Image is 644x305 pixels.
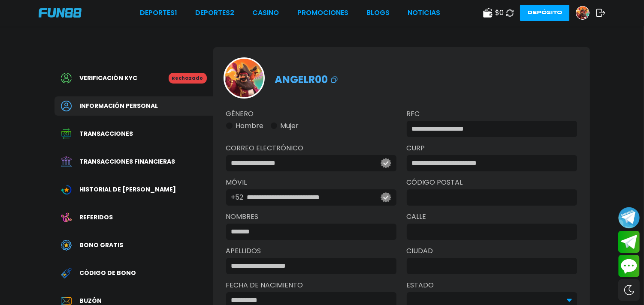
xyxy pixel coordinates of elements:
[408,8,440,18] a: NOTICIAS
[576,6,589,19] img: Avatar
[54,236,213,255] a: Free BonusBono Gratis
[61,129,72,139] img: Transaction History
[226,143,396,153] label: Correo electrónico
[61,101,72,111] img: Personal
[226,109,396,119] label: Género
[61,212,72,223] img: Referral
[618,255,640,277] button: Contact customer service
[61,156,72,167] img: Financial Transaction
[61,240,72,251] img: Free Bonus
[80,157,175,166] span: Transacciones financieras
[271,121,299,131] button: Mujer
[231,192,244,203] p: +52
[520,5,569,21] button: Depósito
[80,74,138,83] span: Verificación KYC
[618,231,640,253] button: Join telegram
[618,206,640,229] button: Join telegram channel
[54,152,213,171] a: Financial TransactionTransacciones financieras
[39,8,82,18] img: Company Logo
[576,6,596,20] a: Avatar
[54,180,213,199] a: Wagering TransactionHistorial de [PERSON_NAME]
[195,8,234,18] a: Deportes2
[407,246,577,256] label: Ciudad
[407,109,577,119] label: RFC
[61,184,72,195] img: Wagering Transaction
[297,8,348,18] a: Promociones
[252,8,279,18] a: CASINO
[226,121,264,131] button: Hombre
[80,129,133,138] span: Transacciones
[226,212,396,222] label: NOMBRES
[80,213,113,222] span: Referidos
[169,73,207,84] p: Rechazado
[618,279,640,301] div: Switch theme
[54,263,213,283] a: Redeem BonusCódigo de bono
[80,102,158,111] span: Información personal
[226,177,396,188] label: Móvil
[225,59,263,97] img: Avatar
[54,208,213,227] a: ReferralReferidos
[140,8,177,18] a: Deportes1
[407,280,577,290] label: Estado
[54,96,213,116] a: PersonalInformación personal
[407,212,577,222] label: Calle
[366,8,390,18] a: BLOGS
[80,269,136,278] span: Código de bono
[407,177,577,188] label: Código Postal
[80,241,124,250] span: Bono Gratis
[226,246,396,256] label: APELLIDOS
[407,143,577,153] label: CURP
[275,68,339,87] p: angelr00
[54,69,213,88] a: Verificación KYCRechazado
[80,185,176,194] span: Historial de [PERSON_NAME]
[226,280,396,290] label: Fecha de Nacimiento
[495,8,504,18] span: $ 0
[61,268,72,278] img: Redeem Bonus
[54,124,213,144] a: Transaction HistoryTransacciones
